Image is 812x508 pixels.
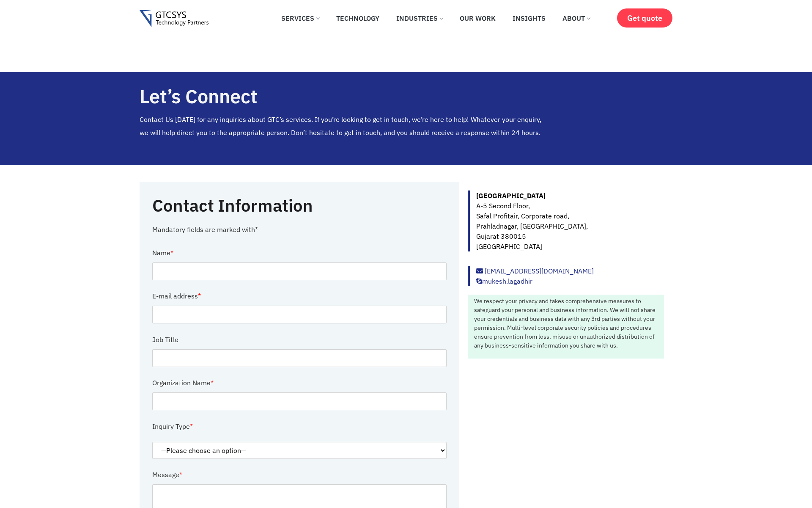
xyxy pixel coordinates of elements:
[627,14,662,22] span: Get quote
[140,113,551,139] p: Contact Us [DATE] for any inquiries about GTC’s services. If you’re looking to get in touch, we’r...
[152,417,193,436] label: Inquiry Type
[617,8,672,28] a: Get quote
[476,277,532,285] a: mukesh.lagadhir
[152,286,201,306] label: E-mail address
[476,191,546,200] strong: [GEOGRAPHIC_DATA]
[275,9,326,28] a: Services
[140,86,551,107] h3: Let’s Connect
[152,465,182,484] label: Message
[390,9,449,28] a: Industries
[476,267,594,275] a: [EMAIL_ADDRESS][DOMAIN_NAME]
[506,9,552,28] a: Insights
[453,9,502,28] a: Our Work
[476,190,664,251] p: A-5 Second Floor, Safal Profitair, Corporate road, Prahladnagar, [GEOGRAPHIC_DATA], Gujarat 38001...
[152,195,423,216] h2: Contact Information
[474,297,662,350] p: We respect your privacy and takes comprehensive measures to safeguard your personal and business ...
[152,243,173,262] label: Name
[152,373,214,392] label: Organization Name
[152,330,178,349] label: Job Title
[330,9,386,28] a: Technology
[140,10,208,28] img: Gtcsys logo
[556,9,596,28] a: About
[152,224,447,235] div: Mandatory fields are marked with*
